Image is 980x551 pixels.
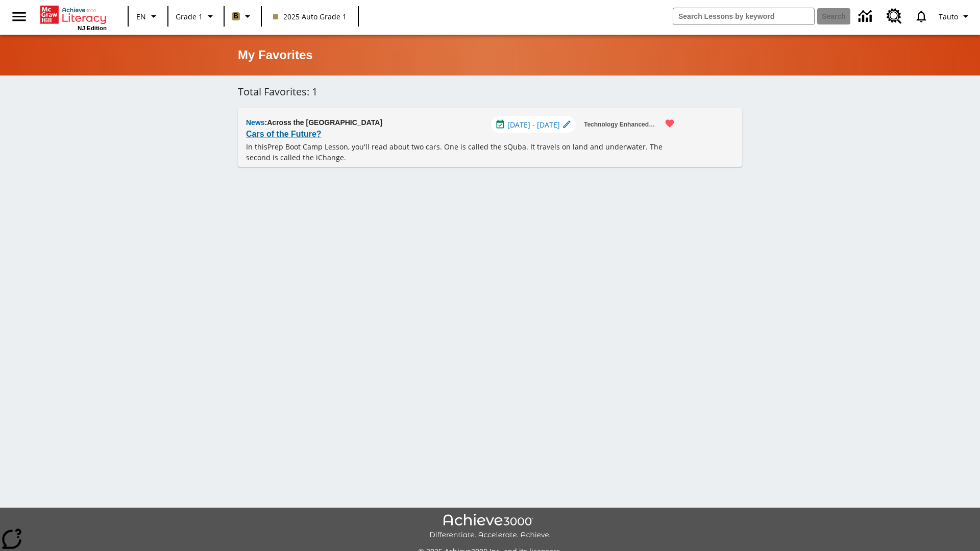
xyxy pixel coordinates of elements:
span: [DATE] - [DATE] [507,119,560,130]
h5: My Favorites [238,47,313,63]
button: Language: EN, Select a language [132,7,164,26]
div: Jul 01 - Aug 01 Choose Dates [491,116,576,133]
input: search field [673,8,814,24]
button: Profile/Settings [935,7,976,26]
span: EN [136,11,146,22]
a: Home [40,5,107,25]
p: In this [246,141,681,163]
span: NJ Edition [78,25,107,31]
span: News [246,118,265,127]
button: Open side menu [4,2,34,32]
span: 2025 Auto Grade 1 [273,11,347,22]
button: Grade: Grade 1, Select a grade [171,7,220,26]
span: Tauto [939,11,958,22]
button: Boost Class color is light brown. Change class color [228,7,258,26]
h6: Total Favorites: 1 [238,84,742,100]
a: Cars of the Future? [246,127,322,141]
button: Remove from Favorites [658,112,681,135]
a: Data Center [852,3,880,31]
div: Home [40,4,107,31]
span: Grade 1 [176,11,203,22]
testabrev: Prep Boot Camp Lesson, you'll read about two cars. One is called the sQuba. It travels on land an... [246,142,663,162]
img: Achieve3000 Differentiate Accelerate Achieve [429,514,551,540]
span: B [233,10,238,22]
a: Notifications [908,3,935,30]
span: : Across the [GEOGRAPHIC_DATA] [265,118,383,127]
button: Technology Enhanced Item [580,116,660,133]
span: Technology Enhanced Item [584,119,656,130]
a: Resource Center, Will open in new tab [880,3,908,30]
